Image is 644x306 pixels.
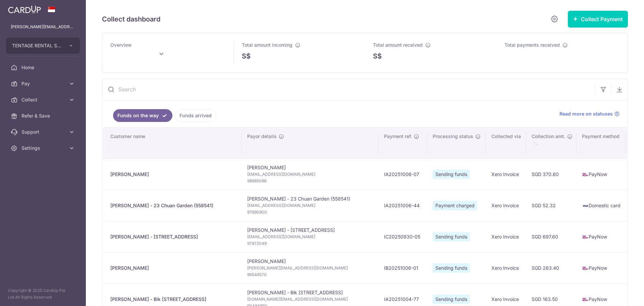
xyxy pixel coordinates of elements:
td: Domestic card [577,190,626,221]
span: Sending funds [433,232,470,242]
td: Xero Invoice [486,159,526,190]
img: paynow-md-4fe65508ce96feda548756c5ee0e473c78d4820b8ea51387c6e4ad89e58a5e61.png [582,296,589,303]
span: Payment ref. [384,133,412,140]
td: Xero Invoice [486,252,526,283]
td: IB20251006-01 [379,252,427,283]
td: PayNow [577,159,626,190]
span: 97872049 [247,240,373,247]
span: Refer & Save [21,113,66,119]
div: [PERSON_NAME] - 23 Chuan Garden (558541) [110,202,236,209]
span: Home [21,64,66,71]
div: [PERSON_NAME] - Blk [STREET_ADDRESS] [110,296,236,303]
span: 98985098 [247,178,373,184]
span: Payor details [247,133,277,140]
td: SGD 283.40 [526,252,577,283]
span: [EMAIL_ADDRESS][DOMAIN_NAME] [247,171,373,178]
td: PayNow [577,252,626,283]
th: Customer name [102,128,242,159]
th: Collected via [486,128,526,159]
td: [PERSON_NAME] - 23 Chuan Garden (558541) [242,190,379,221]
span: S$ [242,51,251,61]
a: Funds arrived [175,109,216,122]
span: Sending funds [433,263,470,273]
p: [PERSON_NAME][EMAIL_ADDRESS][DOMAIN_NAME] [11,24,75,30]
span: [PERSON_NAME][EMAIL_ADDRESS][DOMAIN_NAME] [247,265,373,271]
img: paynow-md-4fe65508ce96feda548756c5ee0e473c78d4820b8ea51387c6e4ad89e58a5e61.png [582,265,589,272]
td: PayNow [577,221,626,252]
td: IA20251006-44 [379,190,427,221]
img: paynow-md-4fe65508ce96feda548756c5ee0e473c78d4820b8ea51387c6e4ad89e58a5e61.png [582,171,589,178]
span: Total payments received [504,42,560,48]
span: [EMAIL_ADDRESS][DOMAIN_NAME] [247,233,373,240]
div: [PERSON_NAME] [110,171,236,178]
span: Pay [21,80,66,87]
span: TENTAGE RENTAL SINGAPORE PTE. LTD. [12,42,62,49]
span: Total amount received [373,42,423,48]
td: [PERSON_NAME] [242,252,379,283]
a: Read more on statuses [559,111,620,117]
button: Collect Payment [568,11,628,28]
img: CardUp [8,5,41,13]
td: IA20251006-07 [379,159,427,190]
div: [PERSON_NAME] - [STREET_ADDRESS] [110,233,236,240]
th: Payment method [577,128,626,159]
a: Funds on the way [113,109,172,122]
button: TENTAGE RENTAL SINGAPORE PTE. LTD. [6,38,80,54]
span: Total amount incoming [242,42,292,48]
th: Collection amt. : activate to sort column ascending [526,128,577,159]
td: SGD 697.60 [526,221,577,252]
td: [PERSON_NAME] - [STREET_ADDRESS] [242,221,379,252]
span: Processing status [433,133,473,140]
td: IC20250930-05 [379,221,427,252]
span: 96546570 [247,271,373,278]
span: S$ [373,51,382,61]
span: Collection amt. [532,133,565,140]
span: Sending funds [433,170,470,179]
td: Xero Invoice [486,221,526,252]
span: Settings [21,145,66,151]
td: SGD 52.32 [526,190,577,221]
span: Support [21,129,66,135]
div: [PERSON_NAME] [110,265,236,271]
img: paynow-md-4fe65508ce96feda548756c5ee0e473c78d4820b8ea51387c6e4ad89e58a5e61.png [582,234,589,241]
td: Xero Invoice [486,190,526,221]
span: Sending funds [433,295,470,304]
span: Payment charged [433,201,477,210]
td: SGD 370.60 [526,159,577,190]
span: [DOMAIN_NAME][EMAIL_ADDRESS][DOMAIN_NAME] [247,296,373,303]
span: Overview [110,42,132,48]
h5: Collect dashboard [102,14,160,25]
td: [PERSON_NAME] [242,159,379,190]
span: Read more on statuses [559,111,613,117]
span: [EMAIL_ADDRESS][DOMAIN_NAME] [247,202,373,209]
input: Search [102,79,595,100]
th: Processing status [427,128,486,159]
th: Payor details [242,128,379,159]
span: Collect [21,96,66,103]
img: visa-sm-192604c4577d2d35970c8ed26b86981c2741ebd56154ab54ad91a526f0f24972.png [582,203,589,209]
span: 97690900 [247,209,373,216]
th: Payment ref. [379,128,427,159]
